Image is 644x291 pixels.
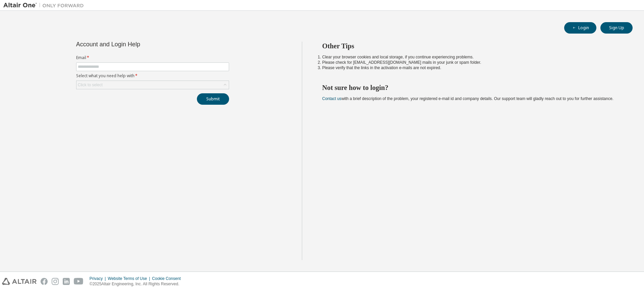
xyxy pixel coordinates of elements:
div: Website Terms of Use [108,276,152,281]
button: Submit [197,93,229,105]
label: Email [76,55,229,60]
div: Account and Login Help [76,42,199,47]
div: Cookie Consent [152,276,184,281]
div: Click to select [76,81,229,89]
p: © 2025 Altair Engineering, Inc. All Rights Reserved. [90,281,185,287]
img: linkedin.svg [63,278,70,285]
label: Select what you need help with [76,73,229,79]
h2: Other Tips [322,42,621,50]
li: Please check for [EMAIL_ADDRESS][DOMAIN_NAME] mails in your junk or spam folder. [322,60,621,65]
h2: Not sure how to login? [322,83,621,92]
img: altair_logo.svg [2,278,37,285]
img: instagram.svg [52,278,59,285]
li: Please verify that the links in the activation e-mails are not expired. [322,65,621,70]
button: Login [564,22,596,34]
img: facebook.svg [41,278,48,285]
img: youtube.svg [74,278,84,285]
img: Altair One [3,2,87,9]
a: Contact us [322,96,341,101]
div: Privacy [90,276,108,281]
div: Click to select [78,82,103,88]
button: Sign Up [600,22,633,34]
li: Clear your browser cookies and local storage, if you continue experiencing problems. [322,54,621,60]
span: with a brief description of the problem, your registered e-mail id and company details. Our suppo... [322,96,613,101]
